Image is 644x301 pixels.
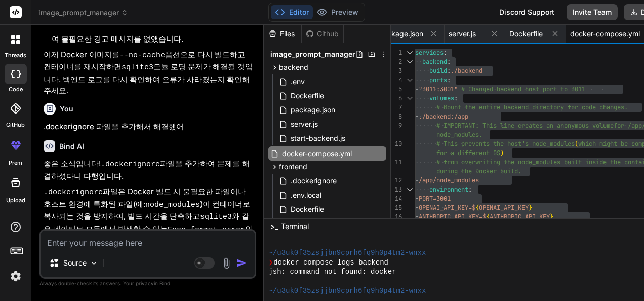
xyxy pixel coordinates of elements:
[6,121,25,129] label: GitHub
[403,76,416,85] div: Click to collapse the range.
[63,258,87,268] p: Source
[7,268,24,285] img: settings
[44,121,254,133] p: .dockerignore 파일을 추가해서 해결했어
[575,140,578,148] span: (
[5,51,26,60] label: threads
[279,162,307,172] span: frontend
[200,213,232,221] code: sqlite3
[44,186,254,247] p: 파일은 Docker 빌드 시 불필요한 파일이나 호스트 환경에 특화된 파일(예: )이 컨테이너로 복사되는 것을 방지하여, 빌드 시간을 단축하고 와 같은 네이티브 모듈에서 발생할...
[449,29,476,39] span: server.js
[570,29,640,39] span: docker-compose.yml
[302,29,343,39] div: Github
[403,94,416,103] div: Click to collapse the range.
[436,158,614,166] span: # from overwriting the node_modules built inside t
[415,85,419,93] span: -
[391,176,402,185] div: 12
[415,204,419,212] span: -
[391,139,402,148] div: 10
[436,140,575,148] span: # This prevents the host's node_modules
[403,185,416,194] div: Click to collapse the range.
[271,5,313,19] button: Editor
[486,213,490,221] span: {
[290,203,325,215] span: Dockerfile
[44,188,103,197] code: .dockerignore
[391,158,402,167] div: 11
[39,279,256,288] p: Always double-check its answers. Your in Bind
[391,57,402,66] div: 2
[490,213,550,221] span: ANTHROPIC_API_KEY
[415,176,419,184] span: -
[567,4,618,20] button: Invite Team
[454,94,458,102] span: :
[168,225,245,234] code: Exec format error
[313,5,363,19] button: Preview
[529,204,532,212] span: }
[419,85,458,93] span: "3011:3001"
[436,103,614,111] span: # Mount the entire backend directory for code chan
[451,67,482,75] span: ./backend
[270,221,278,232] span: >_
[509,29,543,39] span: Dockerfile
[279,62,308,72] span: backend
[447,67,451,75] span: :
[52,21,254,45] li: : 라인을 제거하여 불필요한 경고 메시지를 없앴습니다.
[419,213,486,221] span: ANTHROPIC_API_KEY=$
[391,103,402,112] div: 7
[429,94,454,102] span: volumes
[415,213,419,221] span: -
[422,58,447,66] span: backend
[379,29,423,39] span: package.json
[290,104,336,116] span: package.json
[436,122,614,130] span: # IMPORTANT: This line creates an anonymous volume
[461,85,585,93] span: # Changed backend host port to 3011
[290,175,338,187] span: .dockerignore
[391,48,402,57] div: 1
[38,8,128,18] span: image_prompt_manager
[9,159,22,167] label: prem
[415,112,419,121] span: -
[44,49,254,97] p: 이제 Docker 이미지를 옵션으로 다시 빌드하고 컨테이너를 재시작하면 모듈 로딩 문제가 해결될 것입니다. 백엔드 로그를 다시 확인하여 오류가 사라졌는지 확인해주세요.
[493,4,560,20] div: Discord Support
[614,103,628,111] span: ges.
[122,63,153,72] code: sqlite3
[550,213,553,221] span: }
[290,118,319,130] span: server.js
[136,280,154,286] span: privacy
[59,141,84,152] h6: Bind AI
[6,196,25,205] label: Upload
[500,149,504,157] span: )
[101,160,160,169] code: .dockerignore
[468,185,472,194] span: :
[391,94,402,103] div: 6
[391,194,402,203] div: 14
[403,48,416,57] div: Click to collapse the range.
[475,204,479,212] span: {
[290,217,326,230] span: index.html
[268,267,396,277] span: jsh: command not found: docker
[391,185,402,194] div: 13
[290,132,346,144] span: start-backend.js
[290,76,306,88] span: .env
[281,221,309,232] span: Terminal
[403,57,416,66] div: Click to collapse the range.
[268,258,273,268] span: ❯
[268,248,426,258] span: ~/u3uk0f35zsjjbn9cprh6fq9h0p4tm2-wnxx
[236,258,247,268] img: icon
[290,189,323,201] span: .env.local
[391,66,402,76] div: 3
[264,29,301,39] div: Files
[268,286,426,296] span: ~/u3uk0f35zsjjbn9cprh6fq9h0p4tm2-wnxx
[419,176,479,184] span: /app/node_modules
[391,76,402,85] div: 4
[273,258,388,268] span: docker compose logs backend
[391,212,402,221] div: 16
[119,51,165,60] code: --no-cache
[436,167,521,175] span: during the Docker build.
[429,67,447,75] span: build
[281,147,353,160] span: docker-compose.yml
[419,195,451,203] span: PORT=3001
[60,104,73,114] h6: You
[391,203,402,212] div: 15
[447,76,451,84] span: :
[9,85,23,94] label: code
